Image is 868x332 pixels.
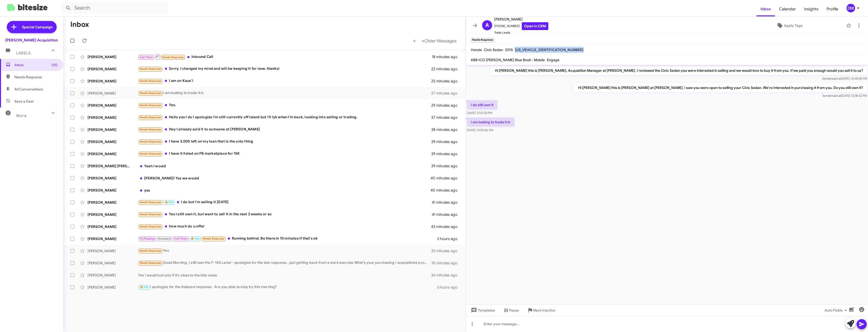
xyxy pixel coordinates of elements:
span: Needs Response [140,79,161,83]
span: Needs Response [140,116,161,119]
div: [PERSON_NAME] [88,224,138,229]
div: [PERSON_NAME] [88,115,138,120]
div: I have 3,000 left on my loan that is the only thing [138,139,431,145]
div: Sorry, I changed my mind and will be keeping it for now, thanks! [138,66,431,72]
span: [US_VEHICLE_IDENTIFICATION_NUMBER] [515,48,583,52]
span: Trade Leads [494,30,548,35]
span: Needs Response [140,91,161,95]
div: yes [138,188,431,193]
div: [PERSON_NAME] [88,236,138,241]
span: Unpaused [158,237,171,240]
span: Needs Response [140,67,161,70]
span: Needs Response [14,75,57,80]
span: Older Messages [424,38,457,44]
div: Yes. [138,102,431,108]
div: how much do u offer [138,224,431,229]
button: Apply Tags [735,21,844,30]
p: I am looking to trade it in [467,117,514,127]
span: More [16,113,27,118]
div: I do but I'm selling it [DATE] [138,199,432,205]
span: All Conversations [14,87,43,92]
span: Call Them [174,237,187,240]
span: Needs Response [140,140,161,143]
div: [PERSON_NAME] [88,212,138,217]
div: DM [847,4,855,12]
div: [PERSON_NAME] [88,79,138,84]
div: [PERSON_NAME] [88,127,138,132]
span: Needs Response [140,225,161,228]
div: [PERSON_NAME] [88,151,138,156]
span: Inbox [14,62,57,67]
button: Mark Inactive [523,306,559,315]
span: Needs Response [140,249,161,252]
div: 39 minutes ago [431,139,462,144]
div: 41 minutes ago [432,200,462,205]
span: Apply Tags [784,21,802,30]
span: 🔥 Hot [140,286,148,289]
div: Yes I would but only if it's close to the kbb value [138,273,431,278]
div: I have it listed on FB marketplace for 15K [138,151,431,157]
div: 22 minutes ago [431,66,462,72]
div: [PERSON_NAME] [88,91,138,96]
button: Next [419,36,460,46]
span: said at [832,94,841,98]
div: [PERSON_NAME] [88,176,138,181]
p: I do still own it [467,100,497,109]
div: [PERSON_NAME] [88,200,138,205]
span: Sender [DATE] 12:48:28 PM [822,77,867,80]
span: 🔥 Hot [165,201,173,204]
div: Yes I still own it, but want to sell it in the next 2 weeks or so [138,211,432,217]
a: Special Campaign [7,21,57,33]
div: 43 minutes ago [431,224,462,229]
span: said at [832,77,841,80]
div: Yeah I would [138,163,431,169]
span: Needs Response [162,56,184,59]
div: 2 hours ago [437,236,462,241]
span: [DATE] 12:51:33 PM [467,111,492,115]
div: Yes [138,248,431,254]
div: [PERSON_NAME] [88,188,138,193]
div: 41 minutes ago [432,212,462,217]
small: Needs Response [471,38,494,42]
div: [PERSON_NAME] Acquisition [5,38,58,43]
span: Templates [470,306,495,315]
div: [PERSON_NAME] [88,66,138,72]
span: Pause [509,306,519,315]
div: 33 minutes ago [431,248,462,253]
div: [PERSON_NAME] [88,260,138,266]
span: (15) [51,62,57,67]
span: [PHONE_NUMBER] [494,22,548,30]
span: [PERSON_NAME] [494,16,548,22]
span: Needs Response [140,104,161,107]
a: Insights [800,2,822,16]
a: Profile [822,2,842,16]
span: Engage [547,58,559,62]
a: Inbox [756,2,775,16]
div: [PERSON_NAME] [88,285,138,290]
div: 5 hours ago [437,285,462,290]
span: Needs Response [203,237,224,240]
div: 35 minutes ago [431,260,462,266]
button: Templates [466,306,499,315]
span: 2015 [505,48,513,52]
p: Hi [PERSON_NAME] this is [PERSON_NAME] at [PERSON_NAME]. I saw you were open to selling your Civi... [574,83,867,92]
span: [DATE] 12:55:56 PM [467,128,493,132]
div: 25 minutes ago [431,79,462,84]
span: Try Pausing [140,237,155,240]
div: I am on Kaua’i [138,78,431,84]
span: Needs Response [140,128,161,131]
div: 27 minutes ago [431,91,462,96]
span: Mark Inactive [533,306,555,315]
div: Inbound Call [138,54,432,60]
h1: Inbox [70,20,89,29]
span: Special Campaign [22,25,53,30]
div: Hey I already sold it to someone at [PERSON_NAME] [138,127,431,132]
span: » [422,38,424,44]
div: Hello yes I do I apologize I'm still currently off island but I'll lyk when I'm back, looking int... [138,114,431,120]
div: [PERSON_NAME] [88,273,138,278]
button: DM [842,4,862,12]
div: I am looking to trade it in [138,90,431,96]
div: [PERSON_NAME] [88,248,138,253]
span: Calendar [775,2,800,16]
